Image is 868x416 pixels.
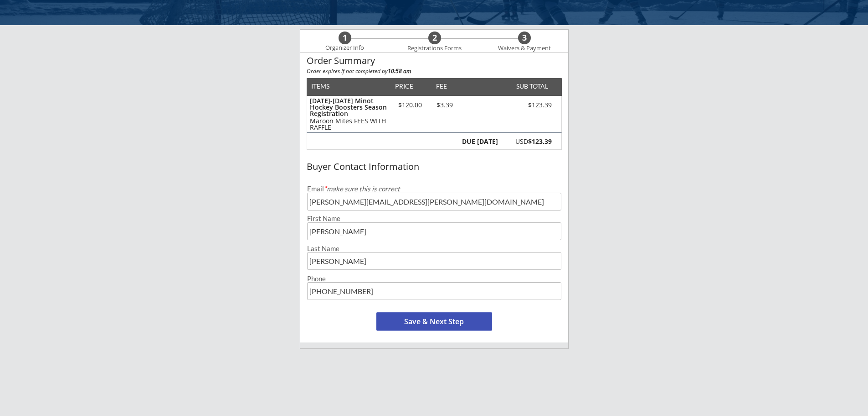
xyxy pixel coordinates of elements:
div: $123.39 [500,102,552,108]
div: ITEMS [311,83,344,90]
div: Last Name [307,245,561,252]
div: Order Summary [307,56,562,66]
div: Organizer Info [320,44,370,52]
button: Save & Next Step [376,312,492,331]
div: [DATE]-[DATE] Minot Hockey Boosters Season Registration [310,98,387,117]
div: 1 [339,33,351,43]
div: $120.00 [391,102,430,108]
div: Buyer Contact Information [307,162,562,172]
div: 2 [428,33,441,43]
div: 3 [518,33,531,43]
div: $3.39 [430,102,460,108]
strong: $123.39 [528,137,552,146]
div: Order expires if not completed by [307,68,562,74]
div: Email [307,185,561,192]
div: PRICE [391,83,418,90]
div: DUE [DATE] [460,138,498,145]
div: First Name [307,215,561,222]
div: USD [503,138,552,145]
strong: 10:58 am [388,67,411,75]
div: Maroon Mites FEES WITH RAFFLE [310,118,387,131]
div: FEE [430,83,453,90]
div: Registrations Forms [403,45,466,52]
em: make sure this is correct [324,184,400,193]
div: Waivers & Payment [493,45,556,52]
div: Phone [307,275,561,282]
div: SUB TOTAL [513,83,548,90]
